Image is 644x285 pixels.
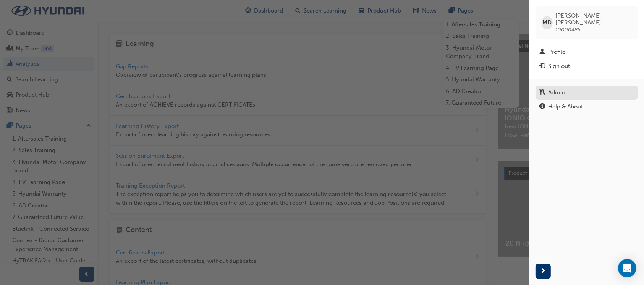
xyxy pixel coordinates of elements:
[536,59,638,73] button: Sign out
[556,26,581,33] span: 10000485
[548,102,583,111] div: Help & About
[539,63,545,70] span: exit-icon
[556,12,632,26] span: [PERSON_NAME] [PERSON_NAME]
[618,259,636,277] div: Open Intercom Messenger
[548,62,570,71] div: Sign out
[542,18,552,27] span: MD
[548,48,565,57] div: Profile
[540,267,546,276] span: next-icon
[536,45,638,59] a: Profile
[548,88,565,97] div: Admin
[536,86,638,100] a: Admin
[539,49,545,56] span: man-icon
[539,104,545,110] span: info-icon
[539,89,545,96] span: keys-icon
[536,100,638,114] a: Help & About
